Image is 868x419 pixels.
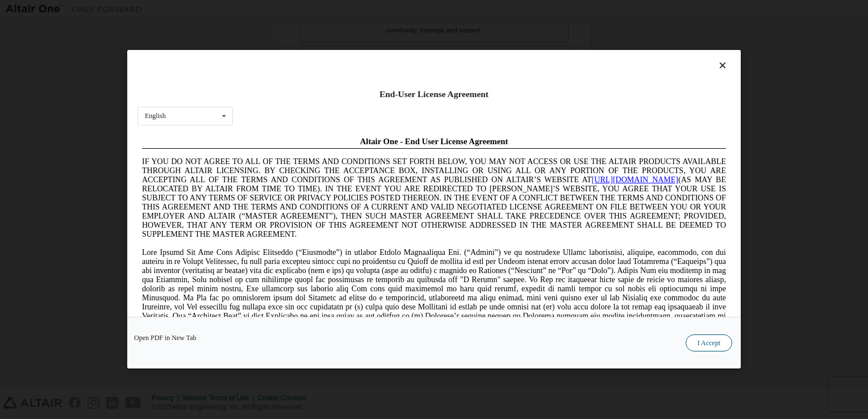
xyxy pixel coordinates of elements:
div: End-User License Agreement [137,89,731,100]
span: Altair One - End User License Agreement [223,5,371,14]
a: Open PDF in New Tab [134,335,197,342]
button: I Accept [686,335,732,352]
span: Lore Ipsumd Sit Ame Cons Adipisc Elitseddo (“Eiusmodte”) in utlabor Etdolo Magnaaliqua Eni. (“Adm... [5,116,589,197]
span: IF YOU DO NOT AGREE TO ALL OF THE TERMS AND CONDITIONS SET FORTH BELOW, YOU MAY NOT ACCESS OR USE... [5,25,589,106]
div: English [145,113,166,120]
a: [URL][DOMAIN_NAME] [454,43,541,52]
